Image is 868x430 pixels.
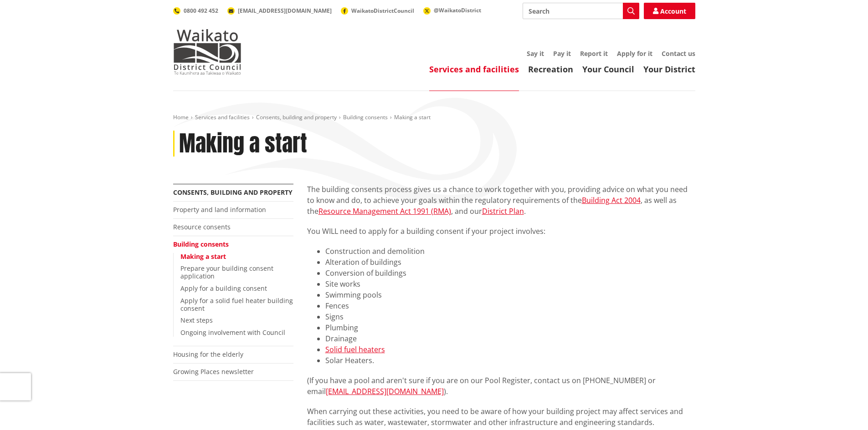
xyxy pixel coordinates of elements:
a: Building Act 2004 [582,195,641,205]
a: Your District [643,64,695,75]
img: Waikato District Council - Te Kaunihera aa Takiwaa o Waikato [173,29,241,75]
a: Services and facilities [195,113,250,121]
span: 0800 492 452 [184,7,218,15]
span: Making a start [394,113,431,121]
a: @WaikatoDistrict [423,6,481,14]
h1: Making a start [179,131,307,157]
a: Recreation [528,64,573,75]
a: Apply for it [617,49,652,58]
li: Construction and demolition [325,246,695,257]
a: Solid fuel heaters [325,344,385,354]
span: WaikatoDistrictCouncil [351,7,414,15]
a: Building consents [343,113,388,121]
a: Resource Management Act 1991 (RMA) [318,206,451,216]
a: Services and facilities [429,64,519,75]
li: Solar Heaters. [325,355,695,366]
a: Report it [580,49,608,58]
a: Your Council [582,64,634,75]
li: Site works [325,278,695,289]
li: Signs [325,311,695,322]
a: Home [173,113,189,121]
a: 0800 492 452 [173,7,218,15]
a: [EMAIL_ADDRESS][DOMAIN_NAME] [227,7,332,15]
a: Pay it [553,49,571,58]
p: (If you have a pool and aren't sure if you are on our Pool Register, contact us on [PHONE_NUMBER]... [307,375,695,397]
a: [EMAIL_ADDRESS][DOMAIN_NAME] [326,386,444,396]
a: Account [644,3,695,19]
a: Say it [527,49,544,58]
a: Making a start [180,252,226,261]
li: Conversion of buildings [325,268,695,278]
a: Apply for a building consent [180,284,267,293]
a: Resource consents [173,223,231,231]
a: Consents, building and property [173,188,293,197]
nav: breadcrumb [173,114,695,121]
a: Housing for the elderly [173,350,243,359]
a: Contact us [662,49,695,58]
a: Growing Places newsletter [173,367,254,376]
li: Plumbing [325,322,695,333]
a: Prepare your building consent application [180,264,273,280]
a: Property and land information [173,205,266,214]
p: When carrying out these activities, you need to be aware of how your building project may affect ... [307,406,695,428]
a: Consents, building and property [256,113,337,121]
input: Search input [523,3,639,19]
a: Next steps [180,316,213,324]
p: The building consents process gives us a chance to work together with you, providing advice on wh... [307,184,695,217]
li: Drainage [325,333,695,344]
a: District Plan [482,206,524,216]
a: Apply for a solid fuel heater building consent​ [180,296,293,313]
span: [EMAIL_ADDRESS][DOMAIN_NAME] [238,7,332,15]
a: Building consents [173,240,229,248]
li: Fences [325,300,695,311]
p: You WILL need to apply for a building consent if your project involves: [307,226,695,237]
li: Swimming pools [325,289,695,300]
span: @WaikatoDistrict [434,6,481,14]
a: Ongoing involvement with Council [180,328,285,337]
a: WaikatoDistrictCouncil [341,7,414,15]
li: Alteration of buildings [325,257,695,268]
